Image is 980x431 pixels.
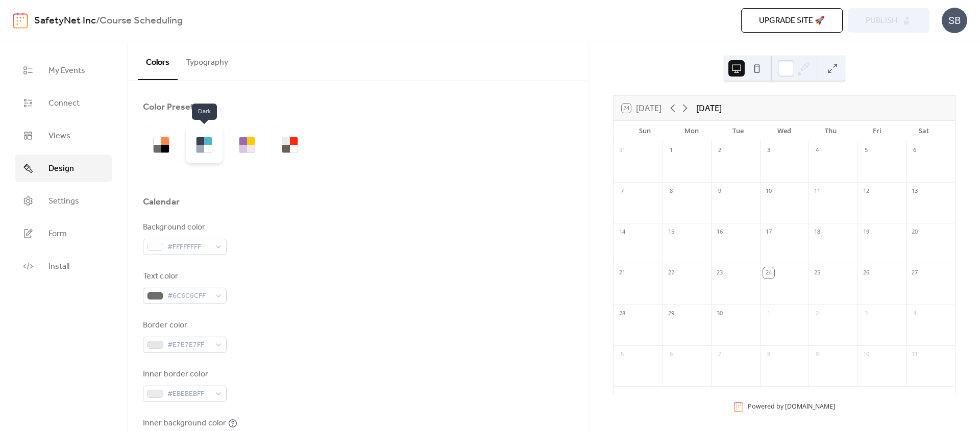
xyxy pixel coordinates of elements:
[714,308,725,319] div: 30
[617,145,628,156] div: 31
[812,308,823,319] div: 2
[812,267,823,278] div: 25
[861,145,872,156] div: 5
[666,186,677,197] div: 8
[861,349,872,360] div: 10
[143,368,225,381] div: Inner border color
[909,267,920,278] div: 27
[812,186,823,197] div: 11
[668,121,715,141] div: Mon
[192,104,217,120] span: Dark
[741,8,843,33] button: Upgrade site 🚀
[167,241,210,253] span: #FFFFFFFF
[34,11,96,31] a: SafetyNet Inc
[763,267,774,278] div: 24
[748,402,835,411] div: Powered by
[617,308,628,319] div: 28
[714,226,725,238] div: 16
[143,270,225,283] div: Text color
[617,226,628,238] div: 14
[100,11,183,31] b: Course Scheduling
[178,41,236,79] button: Typography
[96,11,100,31] b: /
[666,308,677,319] div: 29
[909,226,920,238] div: 20
[861,226,872,238] div: 19
[617,267,628,278] div: 21
[15,187,112,215] a: Settings
[167,290,210,302] span: #6C6C6CFF
[617,349,628,360] div: 5
[48,228,67,240] span: Form
[48,130,70,142] span: Views
[15,155,112,182] a: Design
[909,349,920,360] div: 11
[900,121,947,141] div: Sat
[15,57,112,84] a: My Events
[143,196,180,208] div: Calendar
[785,402,835,411] a: [DOMAIN_NAME]
[143,221,225,234] div: Background color
[48,65,85,77] span: My Events
[861,186,872,197] div: 12
[761,121,807,141] div: Wed
[861,308,872,319] div: 3
[807,121,854,141] div: Thu
[15,89,112,117] a: Connect
[167,388,210,400] span: #EBEBEBFF
[854,121,900,141] div: Fri
[909,145,920,156] div: 6
[48,195,79,208] span: Settings
[15,252,112,280] a: Install
[666,145,677,156] div: 1
[763,349,774,360] div: 8
[48,97,80,110] span: Connect
[622,121,668,141] div: Sun
[812,145,823,156] div: 4
[48,261,69,273] span: Install
[759,15,825,27] span: Upgrade site 🚀
[15,122,112,149] a: Views
[812,349,823,360] div: 9
[666,226,677,238] div: 15
[763,226,774,238] div: 17
[861,267,872,278] div: 26
[909,308,920,319] div: 4
[167,339,210,351] span: #E7E7E7FF
[143,319,225,332] div: Border color
[812,226,823,238] div: 18
[714,145,725,156] div: 2
[143,417,226,429] div: Inner background color
[666,267,677,278] div: 22
[13,12,28,29] img: logo
[617,186,628,197] div: 7
[714,349,725,360] div: 7
[138,41,178,80] button: Colors
[763,308,774,319] div: 1
[696,102,722,114] div: [DATE]
[15,220,112,247] a: Form
[714,186,725,197] div: 9
[909,186,920,197] div: 13
[143,101,199,113] div: Color Presets
[714,267,725,278] div: 23
[666,349,677,360] div: 6
[763,186,774,197] div: 10
[48,163,74,175] span: Design
[715,121,761,141] div: Tue
[763,145,774,156] div: 3
[942,8,967,33] div: SB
